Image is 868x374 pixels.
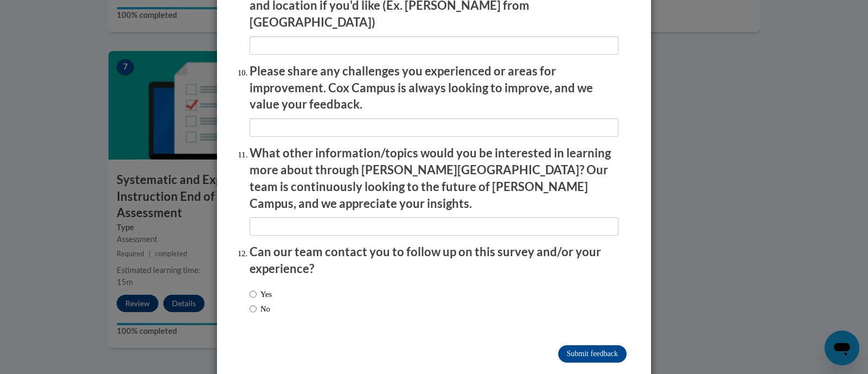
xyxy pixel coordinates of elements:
[250,145,618,212] p: What other information/topics would you be interested in learning more about through [PERSON_NAME...
[250,303,257,315] input: No
[250,244,618,277] p: Can our team contact you to follow up on this survey and/or your experience?
[250,288,272,300] label: Yes
[250,288,257,300] input: Yes
[558,345,627,363] input: Submit feedback
[250,63,618,113] p: Please share any challenges you experienced or areas for improvement. Cox Campus is always lookin...
[250,303,270,315] label: No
